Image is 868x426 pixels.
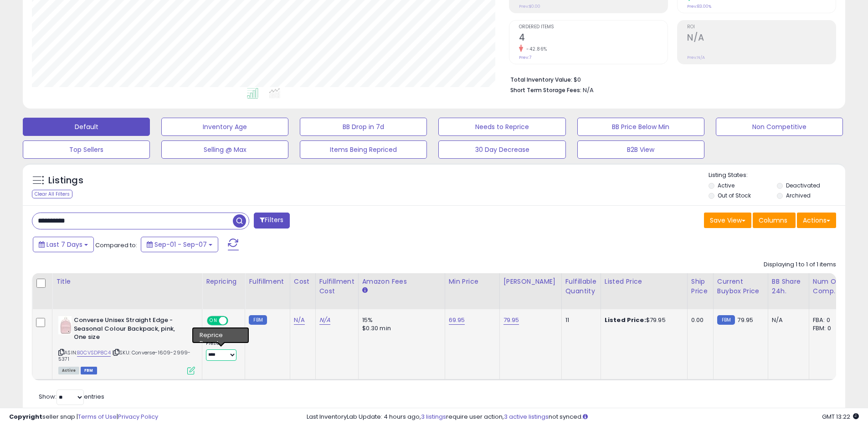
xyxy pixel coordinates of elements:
[717,277,764,296] div: Current Buybox Price
[737,316,753,324] span: 79.95
[565,316,594,324] div: 11
[504,412,549,421] a: 3 active listings
[510,73,829,84] li: $0
[32,190,72,198] div: Clear All Filters
[300,118,427,136] button: BB Drop in 7d
[362,286,368,295] small: Amazon Fees.
[58,367,79,374] span: All listings currently available for purchase on Amazon
[58,316,72,334] img: 31hvN8bagnL._SL40_.jpg
[154,240,207,249] span: Sep-01 - Sep-07
[519,32,668,45] h2: 4
[254,213,289,229] button: Filters
[74,316,185,344] b: Converse Unisex Straight Edge - Seasonal Colour Backpack, pink, One size
[294,316,305,325] a: N/A
[9,412,42,421] strong: Copyright
[519,25,668,30] span: Ordered Items
[786,192,811,199] label: Archived
[565,277,597,296] div: Fulfillable Quantity
[208,317,219,325] span: ON
[786,182,820,189] label: Deactivated
[77,349,111,357] a: B0CVSDP8C4
[449,277,496,286] div: Min Price
[718,182,734,189] label: Active
[691,277,709,296] div: Ship Price
[503,316,519,325] a: 79.95
[577,140,704,159] button: B2B View
[362,277,441,286] div: Amazon Fees
[449,316,465,325] a: 69.95
[717,315,735,325] small: FBM
[605,316,680,324] div: $79.95
[759,216,787,225] span: Columns
[813,316,843,324] div: FBA: 0
[206,340,238,361] div: Preset:
[687,4,711,9] small: Prev: 83.00%
[9,413,158,421] div: seller snap | |
[704,213,751,228] button: Save View
[797,213,836,228] button: Actions
[421,412,446,421] a: 3 listings
[438,118,565,136] button: Needs to Reprice
[519,4,540,9] small: Prev: $0.00
[583,86,594,94] span: N/A
[577,118,704,136] button: BB Price Below Min
[81,367,97,374] span: FBM
[39,392,104,401] span: Show: entries
[307,413,859,421] div: Last InventoryLab Update: 4 hours ago, require user action, not synced.
[709,171,845,180] p: Listing States:
[46,240,82,249] span: Last 7 Days
[510,86,581,94] b: Short Term Storage Fees:
[23,140,150,159] button: Top Sellers
[772,316,802,324] div: N/A
[716,118,843,136] button: Non Competitive
[718,192,751,199] label: Out of Stock
[813,324,843,332] div: FBM: 0
[691,316,706,324] div: 0.00
[78,412,117,421] a: Terms of Use
[362,324,438,332] div: $0.30 min
[523,46,547,52] small: -42.86%
[772,277,805,296] div: BB Share 24h.
[687,25,836,30] span: ROI
[33,237,94,252] button: Last 7 Days
[161,118,288,136] button: Inventory Age
[58,316,195,374] div: ASIN:
[58,349,190,363] span: | SKU: Converse-1609-2999-5371
[687,55,705,60] small: Prev: N/A
[141,237,218,252] button: Sep-01 - Sep-07
[687,32,836,45] h2: N/A
[438,140,565,159] button: 30 Day Decrease
[605,316,646,324] b: Listed Price:
[249,315,267,325] small: FBM
[519,55,531,60] small: Prev: 7
[56,277,198,286] div: Title
[249,277,286,286] div: Fulfillment
[118,412,158,421] a: Privacy Policy
[319,316,330,325] a: N/A
[294,277,312,286] div: Cost
[813,277,846,296] div: Num of Comp.
[319,277,354,296] div: Fulfillment Cost
[95,241,137,249] span: Compared to:
[764,260,836,269] div: Displaying 1 to 1 of 1 items
[206,277,241,286] div: Repricing
[822,412,859,421] span: 2025-09-16 13:22 GMT
[23,118,150,136] button: Default
[227,317,241,325] span: OFF
[206,330,238,338] div: Amazon AI
[605,277,683,286] div: Listed Price
[161,140,288,159] button: Selling @ Max
[753,213,796,228] button: Columns
[510,76,572,83] b: Total Inventory Value:
[362,316,438,324] div: 15%
[48,174,83,187] h5: Listings
[300,140,427,159] button: Items Being Repriced
[503,277,558,286] div: [PERSON_NAME]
